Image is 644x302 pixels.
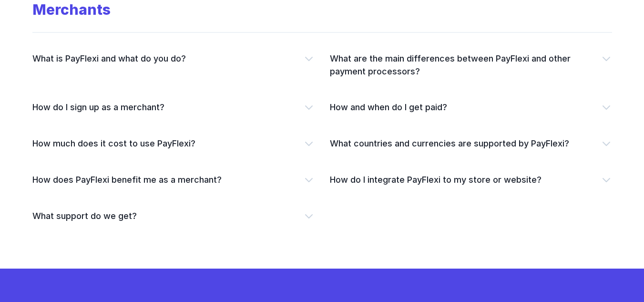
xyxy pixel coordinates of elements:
button: What is PayFlexi and what do you do? [32,52,315,65]
span: What support do we get? [32,209,137,222]
button: How and when do I get paid? [330,101,612,114]
button: How much does it cost to use PayFlexi? [32,137,315,150]
button: How do I integrate PayFlexi to my store or website? [330,173,612,187]
span: How much does it cost to use PayFlexi? [32,137,195,150]
button: What countries and currencies are supported by PayFlexi? [330,137,612,150]
iframe: Drift Widget Chat Controller [596,254,633,291]
span: What are the main differences between PayFlexi and other payment processors? [330,52,589,78]
span: How do I integrate PayFlexi to my store or website? [330,173,542,186]
span: How does PayFlexi benefit me as a merchant? [32,173,222,186]
button: How do I sign up as a merchant? [32,101,315,114]
button: What are the main differences between PayFlexi and other payment processors? [330,52,612,78]
span: What is PayFlexi and what do you do? [32,52,186,65]
span: How do I sign up as a merchant? [32,101,164,114]
span: How and when do I get paid? [330,101,447,114]
button: How does PayFlexi benefit me as a merchant? [32,173,315,187]
span: What countries and currencies are supported by PayFlexi? [330,137,569,150]
button: What support do we get? [32,209,315,223]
